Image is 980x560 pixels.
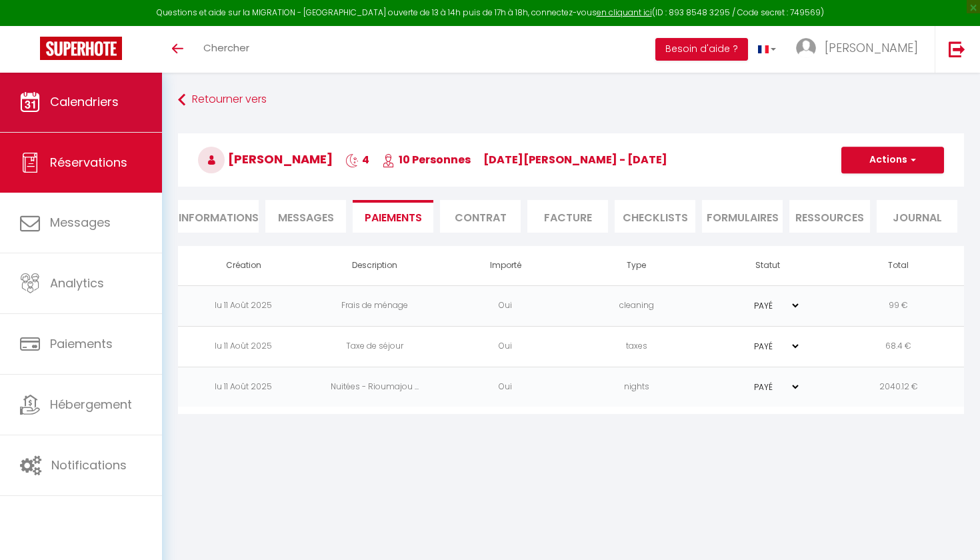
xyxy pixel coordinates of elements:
td: lu 11 Août 2025 [178,326,309,367]
li: Contrat [440,200,521,233]
td: cleaning [571,285,703,326]
span: Chercher [203,41,249,55]
a: en cliquant ici [597,7,652,18]
span: Messages [278,210,334,225]
span: [DATE][PERSON_NAME] - [DATE] [483,152,667,167]
button: Actions [841,147,944,173]
td: Nuitées - Rioumajou ... [309,367,441,407]
span: Notifications [51,457,127,473]
span: [PERSON_NAME] [825,39,918,56]
span: Messages [50,214,111,231]
td: Oui [440,326,571,367]
img: Super Booking [40,37,122,60]
th: Statut [702,246,833,285]
th: Importé [440,246,571,285]
span: Hébergement [50,396,132,413]
th: Description [309,246,441,285]
a: Chercher [193,26,259,73]
td: 68.4 € [833,326,965,367]
button: Open LiveChat chat widget [11,5,51,45]
li: Journal [877,200,957,233]
li: CHECKLISTS [615,200,695,233]
li: Paiements [353,200,433,233]
td: lu 11 Août 2025 [178,367,309,407]
span: Paiements [50,335,113,352]
a: Retourner vers [178,88,964,112]
span: Réservations [50,154,127,171]
span: Calendriers [50,93,119,110]
td: 2040.12 € [833,367,965,407]
td: nights [571,367,703,407]
span: 4 [345,152,369,167]
button: Besoin d'aide ? [655,38,748,61]
td: 99 € [833,285,965,326]
td: Oui [440,367,571,407]
td: Frais de ménage [309,285,441,326]
th: Total [833,246,965,285]
th: Création [178,246,309,285]
li: FORMULAIRES [702,200,783,233]
img: ... [796,38,816,58]
li: Facture [527,200,608,233]
td: lu 11 Août 2025 [178,285,309,326]
span: Analytics [50,275,104,291]
td: Oui [440,285,571,326]
li: Informations [178,200,259,233]
img: logout [949,41,965,57]
td: taxes [571,326,703,367]
td: Taxe de séjour [309,326,441,367]
span: [PERSON_NAME] [198,151,333,167]
span: 10 Personnes [382,152,471,167]
a: ... [PERSON_NAME] [786,26,935,73]
li: Ressources [789,200,870,233]
th: Type [571,246,703,285]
